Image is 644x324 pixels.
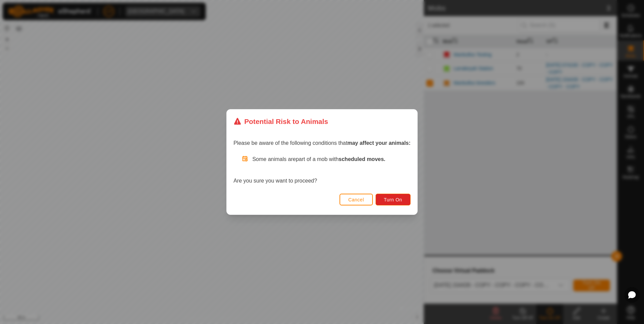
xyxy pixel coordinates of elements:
[233,155,411,185] div: Are you sure you want to proceed?
[376,194,411,205] button: Turn On
[340,194,373,205] button: Cancel
[233,140,411,146] span: Please be aware of the following conditions that
[252,155,411,163] p: Some animals are
[339,156,385,162] strong: scheduled moves.
[296,156,385,162] span: part of a mob with
[233,116,328,127] div: Potential Risk to Animals
[348,197,364,202] span: Cancel
[384,197,402,202] span: Turn On
[347,140,411,146] strong: may affect your animals:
